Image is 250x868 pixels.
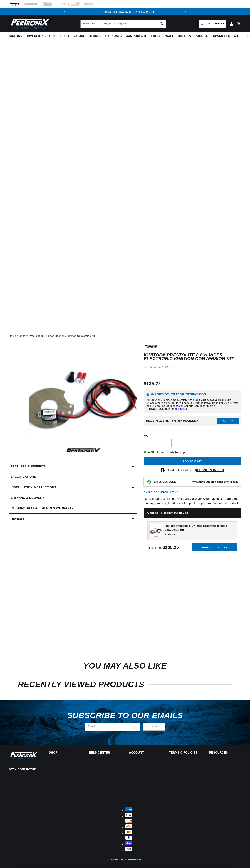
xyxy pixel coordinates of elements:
button: Add all to cart [192,543,237,552]
p: C.A.R.B. EO Number: D-57-22 [144,491,178,494]
div: Part Number: [144,365,241,370]
span: Ignition Conversions [9,34,46,38]
a: message [174,407,185,410]
h2: RECENTLY VIEWED PRODUCTS [18,681,232,688]
summary: Ignition Conversions [9,32,48,40]
summary: Account [129,751,161,754]
div: Note: Imperfections in the red and/or black wire may occur during the molding process, but does n... [144,344,241,555]
summary: Features & Benefits [9,461,137,472]
small: All rights reserved. [125,859,142,861]
summary: Help Center [89,751,121,754]
strong: EMISSIONS CODE [154,480,176,483]
button: Translation missing: en.sections.announcements.previous_announcement [61,8,68,15]
small: © 2025 . [108,859,124,861]
h2: Specifications [11,475,36,479]
button: Translation missing: en.sections.announcements.next_announcement [182,8,189,15]
span: Add my vehicle [205,22,224,25]
button: search button [158,20,166,28]
div: Announcement [68,10,182,14]
h2: Returns, Replacements & Warranty [11,506,73,511]
h2: Shipping & Delivery [11,496,44,500]
button: Verify [217,418,239,424]
img: Pertronix [9,18,50,30]
h6: Important Voltage Information [147,393,238,396]
p: Stay Connected [9,768,37,772]
h2: Installation instructions [11,485,56,490]
span: Spark Plug Wires [213,34,243,38]
h2: Features & Benefits [11,464,46,469]
summary: Shipping & Delivery [9,493,137,503]
summary: Engine Swaps [149,32,176,40]
strong: 12-volt negative [197,398,217,401]
summary: Shop [49,751,81,754]
a: [PHONE_NUMBER] [196,469,224,472]
summary: Reviews [9,514,137,524]
button: Subscribe [143,723,165,731]
label: QTY [144,435,241,438]
media-gallery: Gallery Viewer [9,344,137,454]
strong: 1581LS [162,366,173,369]
p: All Electronic Ignition Conversion Kits are ground kits unless otherwise noted. If you need a 6-v... [147,398,238,410]
summary: Returns, Replacements & Warranty [9,503,137,513]
a: Add my vehicle [199,20,226,28]
h2: Choose a Recommended Coil [144,508,241,518]
button: EMISSIONS CODEWhat does this emissions code mean? [154,480,238,483]
summary: Specifications [9,472,137,482]
strong: $135.25 [163,545,179,550]
span: Total price: [147,546,179,549]
p: Need help? Call us at [167,468,224,473]
a: SHOP BEST SELLING IGNITION & EXHAUST [96,10,154,13]
a: PerTronix [115,859,123,861]
input: Search Part #, Category or Keyword [81,20,166,28]
input: Email [85,723,140,731]
img: Pertronix [9,751,38,760]
h2: Reviews [11,517,25,521]
h1: Ignitor® Prestolite 8 Cylinder Electronic Ignition Conversion Kit [144,353,241,361]
span: Battery Products [178,34,209,38]
strong: What does this emissions code mean? [192,480,238,483]
summary: Coils & Distributors [48,32,87,40]
div: 1 of 2 [68,10,182,14]
span: Coils & Distributors [49,34,85,38]
summary: Spark Plug Wires [211,32,245,40]
summary: Installation instructions [9,482,137,493]
summary: Resources [209,751,241,754]
span: Headers, Exhausts & Components [89,34,147,38]
img: Emissions code [146,479,152,485]
button: Add to cart [144,457,241,465]
span: $135.25 [165,533,175,537]
h3: Subscribe to our emails [67,712,183,719]
summary: Battery Products [176,32,211,40]
summary: Headers, Exhausts & Components [87,32,149,40]
nav: breadcrumbs [9,334,241,338]
h2: You may also like [18,662,232,669]
a: Home [9,334,16,338]
a: Ignitor® Prestolite 8 Cylinder Electronic Ignition Conversion Kit [19,334,95,338]
span: $135.25 [144,380,161,387]
span: Engine Swaps [151,34,174,38]
summary: Terms & policies [169,751,201,754]
div: Does This part fit My vehicle? [146,419,198,423]
p: In-Stock and Ready to Ship [144,450,241,455]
